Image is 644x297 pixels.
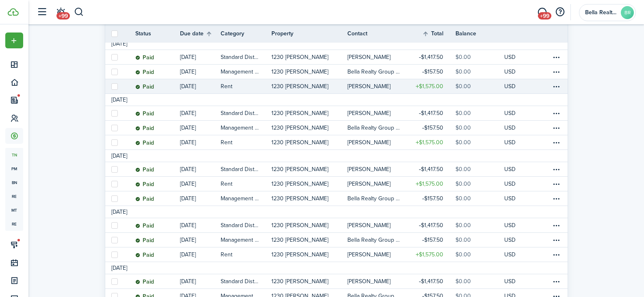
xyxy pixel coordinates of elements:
status: Paid [135,140,154,146]
table-amount-title: $157.50 [422,124,443,132]
a: 1230 [PERSON_NAME] [271,65,348,79]
table-amount-title: $1,417.50 [419,277,443,286]
a: $0.00 [455,218,504,232]
a: USD [504,177,527,191]
a: [PERSON_NAME] [347,274,407,288]
table-info-title: Standard Distribution [221,165,259,173]
th: Category [221,29,271,38]
a: Paid [135,50,180,64]
a: Messaging [534,2,550,23]
table-profile-info-text: Bella Realty Group Property Management [347,195,402,202]
table-info-title: Standard Distribution [221,221,259,230]
a: $1,417.50 [407,162,455,176]
p: [DATE] [180,53,196,61]
p: [DATE] [180,180,196,188]
a: Management fees [221,191,271,206]
a: 1230 [PERSON_NAME] [271,106,348,120]
p: 1230 [PERSON_NAME] [271,221,328,230]
a: [DATE] [180,177,221,191]
a: 1230 [PERSON_NAME] [271,274,348,288]
p: 1230 [PERSON_NAME] [271,124,328,132]
a: Rent [221,79,271,93]
a: pm [5,162,23,176]
a: USD [504,218,527,232]
p: USD [504,236,516,244]
a: Bella Realty Group Property Management [347,233,407,247]
table-amount-title: $157.50 [422,67,443,76]
img: TenantCloud [8,8,19,16]
a: Management fees [221,121,271,135]
table-info-title: Standard Distribution [221,53,259,61]
status: Paid [135,69,154,76]
p: [DATE] [180,194,196,203]
a: Paid [135,274,180,288]
table-info-title: Rent [221,138,232,147]
p: 1230 [PERSON_NAME] [271,82,328,91]
a: $0.00 [455,274,504,288]
p: USD [504,221,516,230]
a: $1,575.00 [407,247,455,262]
span: re [5,189,23,203]
a: $0.00 [455,135,504,150]
a: Standard Distribution [221,274,271,288]
table-info-title: Rent [221,180,232,188]
th: Balance [455,29,504,38]
status: Paid [135,54,154,61]
p: [DATE] [180,165,196,173]
p: [DATE] [180,109,196,117]
a: $0.00 [455,106,504,120]
span: tn [5,148,23,162]
a: Notifications [53,2,68,23]
table-profile-info-text: [PERSON_NAME] [347,166,390,173]
table-amount-title: $1,575.00 [416,138,443,147]
status: Paid [135,167,154,173]
status: Paid [135,237,154,244]
a: 1230 [PERSON_NAME] [271,162,348,176]
p: USD [504,67,516,76]
table-profile-info-text: [PERSON_NAME] [347,222,390,229]
table-amount-description: $0.00 [455,124,471,132]
table-info-title: Standard Distribution [221,277,259,286]
table-amount-title: $1,417.50 [419,53,443,61]
p: USD [504,138,516,147]
td: [DATE] [105,152,133,160]
a: Standard Distribution [221,218,271,232]
a: $157.50 [407,121,455,135]
table-info-title: Rent [221,82,232,91]
a: $0.00 [455,79,504,93]
a: Paid [135,106,180,120]
a: [PERSON_NAME] [347,135,407,150]
a: [PERSON_NAME] [347,79,407,93]
a: USD [504,135,527,150]
a: [PERSON_NAME] [347,177,407,191]
a: $1,417.50 [407,274,455,288]
a: 1230 [PERSON_NAME] [271,177,348,191]
a: $0.00 [455,177,504,191]
a: Paid [135,191,180,206]
p: 1230 [PERSON_NAME] [271,250,328,259]
a: Bella Realty Group Property Management [347,121,407,135]
p: 1230 [PERSON_NAME] [271,180,328,188]
button: Open sidebar [34,4,50,20]
p: [DATE] [180,138,196,147]
table-amount-description: $0.00 [455,109,471,117]
a: $1,575.00 [407,79,455,93]
p: USD [504,250,516,259]
span: mt [5,203,23,217]
p: USD [504,165,516,173]
a: bn [5,176,23,189]
a: Rent [221,247,271,262]
table-profile-info-text: [PERSON_NAME] [347,181,390,187]
table-amount-description: $0.00 [455,194,471,203]
button: Open menu [5,33,23,48]
th: Status [135,29,180,38]
th: Sort [422,29,455,39]
span: +99 [56,12,70,20]
p: USD [504,109,516,117]
a: [DATE] [180,233,221,247]
a: 1230 [PERSON_NAME] [271,121,348,135]
a: USD [504,162,527,176]
a: $0.00 [455,191,504,206]
th: Contact [347,29,407,38]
